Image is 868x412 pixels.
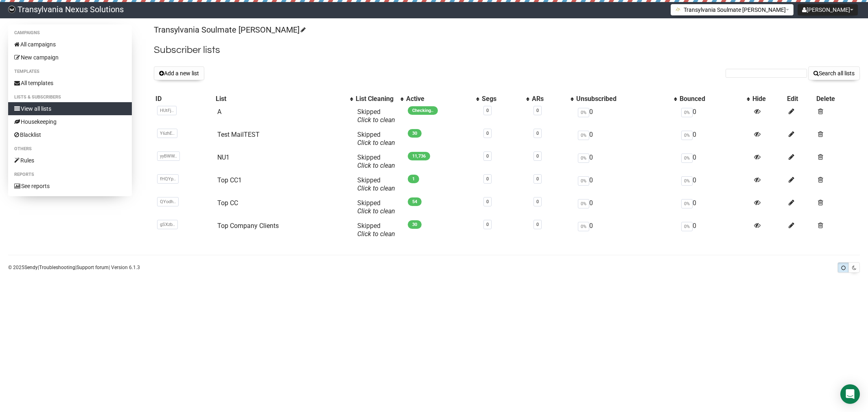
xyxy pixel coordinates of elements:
a: 0 [486,153,489,159]
th: List Cleaning: No sort applied, activate to apply an ascending sort [354,93,404,105]
span: Skipped [357,199,395,215]
a: Top CC1 [217,176,242,184]
a: 0 [536,222,539,227]
td: 0 [575,219,678,241]
td: 0 [575,127,678,150]
span: 0% [681,222,693,231]
th: Active: No sort applied, activate to apply an ascending sort [404,93,480,105]
th: Segs: No sort applied, activate to apply an ascending sort [480,93,531,105]
li: Campaigns [8,28,132,38]
a: Troubleshooting [39,265,75,270]
td: 0 [575,105,678,127]
span: Skipped [357,108,395,124]
a: Transylvania Soulmate [PERSON_NAME] [154,25,304,35]
span: 54 [408,197,422,206]
a: View all lists [8,102,132,115]
div: Bounced [680,95,743,103]
a: 0 [486,176,489,182]
span: Skipped [357,131,395,147]
a: See reports [8,180,132,193]
th: Edit: No sort applied, sorting is disabled [785,93,815,105]
a: 0 [486,131,489,136]
div: ID [155,95,212,103]
div: Open Intercom Messenger [840,384,860,404]
li: Reports [8,170,132,180]
span: HUtFj.. [157,106,177,115]
span: 0% [578,199,589,208]
a: 0 [536,153,539,159]
img: 586cc6b7d8bc403f0c61b981d947c989 [8,6,15,13]
a: Click to clean [357,230,395,238]
div: Segs [482,95,523,103]
div: List Cleaning [356,95,396,103]
span: 0% [578,153,589,163]
div: ARs [532,95,566,103]
a: Sendy [24,265,38,270]
span: 1 [408,175,419,183]
a: Support forum [77,265,109,270]
span: 0% [681,131,693,140]
span: 0% [578,222,589,231]
td: 0 [575,196,678,219]
a: Top Company Clients [217,222,279,230]
a: All campaigns [8,38,132,51]
a: Blacklist [8,128,132,141]
li: Others [8,144,132,154]
li: Lists & subscribers [8,92,132,102]
span: 0% [681,199,693,208]
th: Hide: No sort applied, sorting is disabled [751,93,785,105]
a: Top CC [217,199,238,207]
td: 0 [678,127,751,150]
a: 0 [536,199,539,204]
div: Delete [816,95,858,103]
td: 0 [678,219,751,241]
th: ARs: No sort applied, activate to apply an ascending sort [530,93,575,105]
p: © 2025 | | | Version 6.1.3 [8,263,140,272]
a: 0 [536,108,539,113]
div: List [216,95,346,103]
span: 0% [681,153,693,163]
span: 11,736 [408,152,430,160]
span: 0% [578,176,589,186]
td: 0 [678,105,751,127]
a: Click to clean [357,207,395,215]
span: 30 [408,129,422,138]
div: Hide [752,95,783,103]
span: 0% [578,108,589,117]
span: 30 [408,220,422,229]
span: QYodh.. [157,197,179,206]
th: Bounced: No sort applied, activate to apply an ascending sort [678,93,751,105]
th: List: No sort applied, activate to apply an ascending sort [214,93,354,105]
a: Click to clean [357,116,395,124]
button: [PERSON_NAME] [798,4,858,15]
td: 0 [678,173,751,196]
h2: Subscriber lists [154,43,860,57]
div: Active [406,95,472,103]
span: 0% [578,131,589,140]
img: 1.png [675,6,682,13]
button: Add a new list [154,66,204,80]
td: 0 [678,196,751,219]
a: New campaign [8,51,132,64]
a: 0 [486,108,489,113]
a: All templates [8,77,132,90]
button: Search all lists [808,66,860,80]
div: Edit [787,95,813,103]
span: Skipped [357,222,395,238]
td: 0 [678,150,751,173]
a: 0 [536,131,539,136]
th: ID: No sort applied, sorting is disabled [154,93,214,105]
a: A [217,108,221,116]
a: NU1 [217,153,230,161]
span: Skipped [357,153,395,169]
span: yyBWW.. [157,151,180,161]
a: 0 [486,222,489,227]
span: Y6zhE.. [157,129,177,138]
span: 0% [681,176,693,186]
a: 0 [536,176,539,182]
a: Click to clean [357,139,395,147]
a: 0 [486,199,489,204]
span: gSXzb.. [157,220,178,229]
button: Transylvania Soulmate [PERSON_NAME] [671,4,794,15]
th: Unsubscribed: No sort applied, activate to apply an ascending sort [575,93,678,105]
